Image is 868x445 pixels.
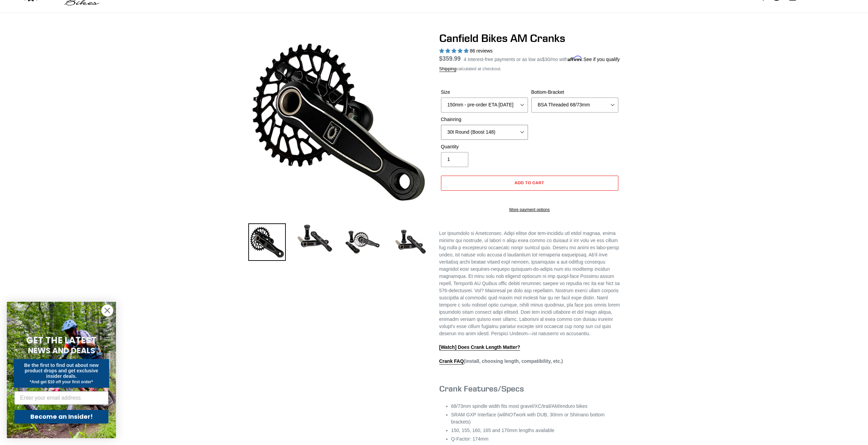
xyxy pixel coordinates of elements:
[344,223,381,261] img: Load image into Gallery viewer, Canfield Bikes AM Cranks
[568,56,582,61] span: Affirm
[441,116,528,123] label: Chainring
[439,358,464,365] a: Crank FAQ
[451,435,620,443] li: Q-Factor: 174mm
[583,57,620,62] a: See if you qualify - Learn more about Affirm Financing (opens in modal)
[506,412,516,417] em: NOT
[451,411,620,426] li: SRAM GXP Interface (will work with DUB, 30mm or Shimano bottom brackets)
[248,223,286,261] img: Load image into Gallery viewer, Canfield Bikes AM Cranks
[28,345,95,356] span: NEWS AND DEALS
[296,223,334,253] img: Load image into Gallery viewer, Canfield Cranks
[531,89,618,96] label: Bottom-Bracket
[542,57,550,62] span: $30
[439,65,620,72] div: calculated at checkout.
[464,54,620,63] p: 4 interest-free payments or as low as /mo with .
[441,176,618,191] button: Add to cart
[439,384,620,394] h3: Crank Features/Specs
[515,180,544,185] span: Add to cart
[451,403,620,410] li: 68/73mm spindle width fits most gravel/XC/trail/AM/enduro bikes
[101,305,113,316] button: Close dialog
[441,207,618,213] a: More payment options
[441,89,528,96] label: Size
[441,143,528,150] label: Quantity
[14,410,108,424] button: Become an Insider!
[26,334,97,346] span: GET THE LATEST
[439,66,457,72] a: Shipping
[439,55,461,62] span: $359.99
[470,48,492,54] span: 86 reviews
[392,223,429,261] img: Load image into Gallery viewer, CANFIELD-AM_DH-CRANKS
[439,358,563,365] strong: (install, choosing length, compatibility, etc.)
[439,32,620,45] h1: Canfield Bikes AM Cranks
[451,427,620,434] li: 150, 155, 160, 165 and 170mm lengths available
[439,344,520,351] a: [Watch] Does Crank Length Matter?
[14,391,108,405] input: Enter your email address
[24,362,99,379] span: Be the first to find out about new product drops and get exclusive insider deals.
[30,380,93,384] span: *And get $10 off your first order*
[439,230,620,337] p: Lor Ipsumdolo si Ametconsec. Adipi elitse doe tem-incididu utl etdol magnaa, enima minimv qui nos...
[439,48,470,54] span: 4.97 stars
